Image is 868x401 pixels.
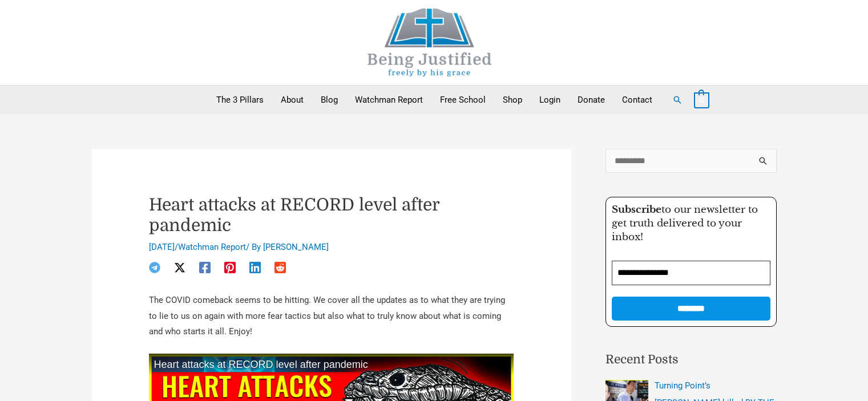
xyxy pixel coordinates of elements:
[612,261,770,285] input: Email Address *
[149,262,160,273] a: Telegram
[694,95,709,105] a: View Shopping Cart, empty
[149,195,514,236] h1: Heart attacks at RECORD level after pandemic
[431,86,494,114] a: Free School
[531,86,569,114] a: Login
[494,86,531,114] a: Shop
[612,204,758,243] span: to our newsletter to get truth delivered to your inbox!
[263,242,329,252] a: [PERSON_NAME]
[272,86,312,114] a: About
[208,86,272,114] a: The 3 Pillars
[249,262,261,273] a: Linkedin
[149,242,175,252] span: [DATE]
[274,262,286,273] a: Reddit
[149,354,514,376] a: Heart attacks at RECORD level after pandemic
[312,86,346,114] a: Blog
[208,86,661,114] nav: Primary Site Navigation
[613,86,661,114] a: Contact
[605,351,777,369] h2: Recent Posts
[149,293,514,341] p: The COVID comeback seems to be hitting. We cover all the updates as to what they are trying to li...
[174,262,185,273] a: Twitter / X
[612,204,661,216] strong: Subscribe
[344,9,515,76] img: Being Justified
[700,96,704,104] span: 0
[178,242,246,252] a: Watchman Report
[199,262,211,273] a: Facebook
[346,86,431,114] a: Watchman Report
[149,241,514,254] div: / / By
[569,86,613,114] a: Donate
[672,95,683,105] a: Search button
[224,262,236,273] a: Pinterest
